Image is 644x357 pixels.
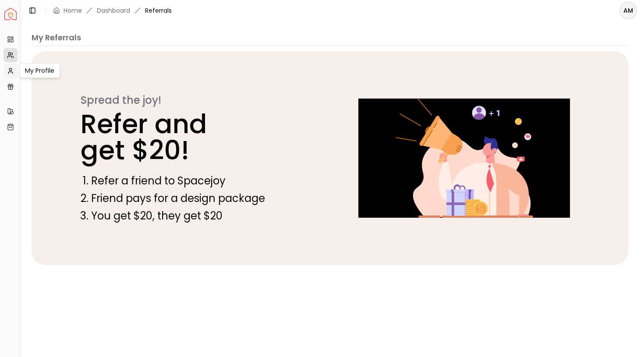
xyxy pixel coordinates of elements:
li: Refer a friend to Spacejoy [91,174,311,188]
p: Refer and get $20! [81,111,311,163]
a: Dashboard [97,6,130,15]
span: Referrals [145,6,172,15]
li: You get $20, they get $20 [91,209,311,223]
button: AM [619,2,637,19]
img: Spacejoy Logo [4,8,17,20]
a: Home [64,6,82,15]
span: AM [620,3,636,18]
p: My Referrals [32,32,628,44]
img: Referral callout [335,99,593,218]
nav: breadcrumb [53,6,172,15]
li: Friend pays for a design package [91,191,311,205]
a: Spacejoy [4,8,17,20]
div: My Profile [19,63,60,78]
p: Spread the joy! [81,93,311,107]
